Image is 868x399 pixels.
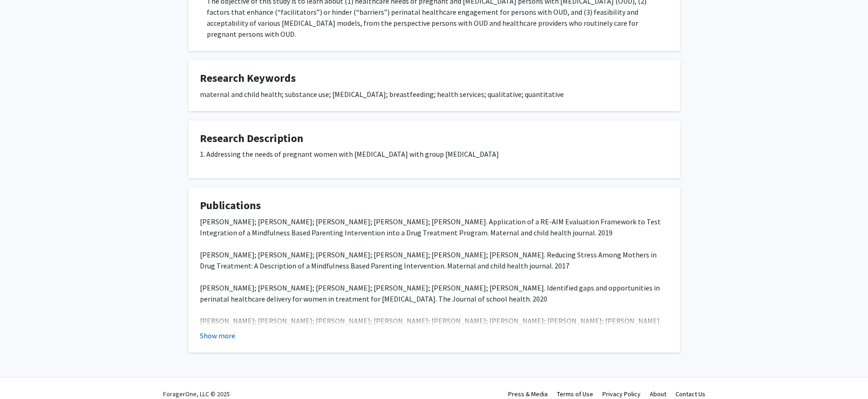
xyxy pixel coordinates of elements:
div: maternal and child health; substance use; [MEDICAL_DATA]; breastfeeding; health services; qualita... [200,89,669,100]
a: Contact Us [675,390,705,398]
a: Terms of Use [557,390,593,398]
a: Privacy Policy [602,390,641,398]
h4: Research Keywords [200,72,669,85]
a: About [650,390,666,398]
iframe: Chat [7,358,39,392]
a: Press & Media [508,390,548,398]
h4: Research Description [200,132,669,145]
h4: Publications [200,199,669,212]
button: Show more [200,330,235,341]
p: 1. Addressing the needs of pregnant women with [MEDICAL_DATA] with group [MEDICAL_DATA] [200,148,669,160]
